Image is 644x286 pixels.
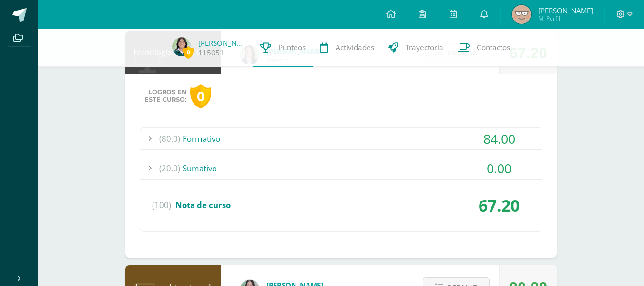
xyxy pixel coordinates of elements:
[381,29,450,67] a: Trayectoria
[456,128,542,149] div: 84.00
[278,42,306,53] span: Punteos
[190,84,211,108] div: 0
[253,29,313,67] a: Punteos
[159,128,180,149] span: (80.0)
[198,48,224,58] a: 115051
[140,128,542,149] div: Formativo
[336,42,374,53] span: Actividades
[172,37,191,56] img: d477a1c2d131b93d112cd31d26bdb099.png
[538,6,593,15] span: [PERSON_NAME]
[456,158,542,179] div: 0.00
[183,46,194,58] span: 0
[152,187,171,223] span: (100)
[140,158,542,179] div: Sumativo
[538,14,593,22] span: Mi Perfil
[159,158,180,179] span: (20.0)
[456,187,542,223] div: 67.20
[512,5,531,24] img: 66e65aae75ac9ec1477066b33491d903.png
[313,29,381,67] a: Actividades
[144,88,186,104] span: Logros en este curso:
[198,38,246,48] a: [PERSON_NAME]
[450,29,517,67] a: Contactos
[477,42,510,53] span: Contactos
[405,42,443,53] span: Trayectoria
[175,200,231,211] span: Nota de curso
